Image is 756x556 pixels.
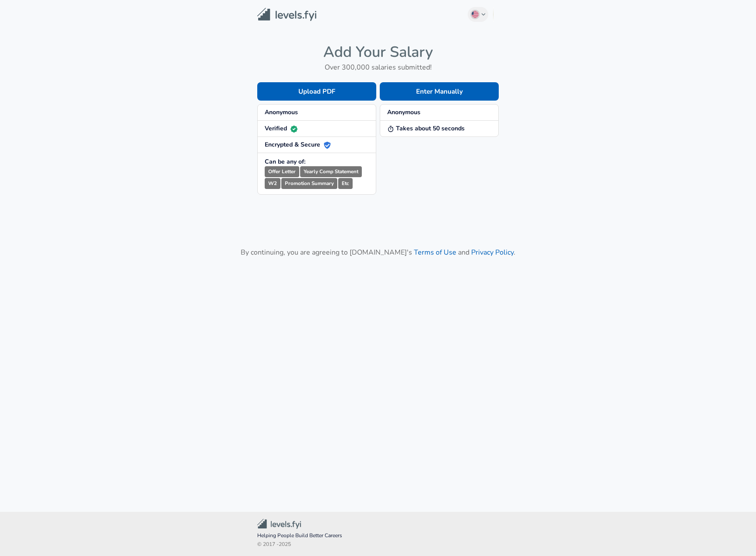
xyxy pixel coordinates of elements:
img: Levels.fyi [257,8,316,21]
a: Terms of Use [414,248,456,257]
strong: Anonymous [265,108,298,116]
h6: Over 300,000 salaries submitted! [257,61,499,73]
strong: Anonymous [387,108,420,116]
button: Enter Manually [380,82,499,101]
img: English (US) [472,11,479,18]
a: Privacy Policy [471,248,514,257]
small: Offer Letter [265,166,299,177]
h4: Add Your Salary [257,43,499,61]
small: Yearly Comp Statement [300,166,362,177]
strong: Encrypted & Secure [265,140,331,149]
strong: Takes about 50 seconds [387,124,465,133]
small: W2 [265,178,280,189]
span: © 2017 - 2025 [257,540,499,549]
img: Levels.fyi Community [257,519,301,529]
small: Promotion Summary [281,178,337,189]
small: Etc [338,178,353,189]
strong: Can be any of: [265,157,305,166]
strong: Verified [265,124,297,133]
span: Helping People Build Better Careers [257,532,499,540]
button: English (US) [468,7,489,22]
button: Upload PDF [257,82,376,101]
